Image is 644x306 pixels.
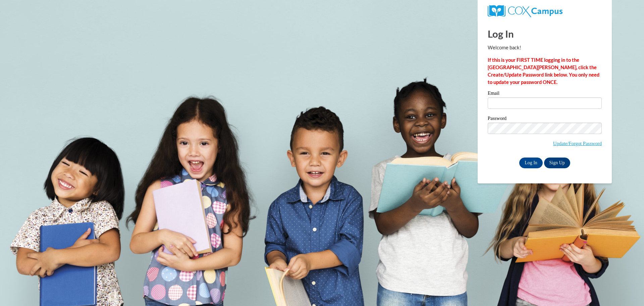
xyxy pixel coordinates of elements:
label: Password [488,116,602,123]
a: Update/Forgot Password [553,141,602,146]
p: Welcome back! [488,44,602,51]
input: Log In [519,158,543,168]
strong: If this is your FIRST TIME logging in to the [GEOGRAPHIC_DATA][PERSON_NAME], click the Create/Upd... [488,57,599,85]
label: Email [488,91,602,97]
img: COX Campus [488,5,562,17]
a: COX Campus [488,8,562,13]
h1: Log In [488,27,602,41]
a: Sign Up [544,158,570,168]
